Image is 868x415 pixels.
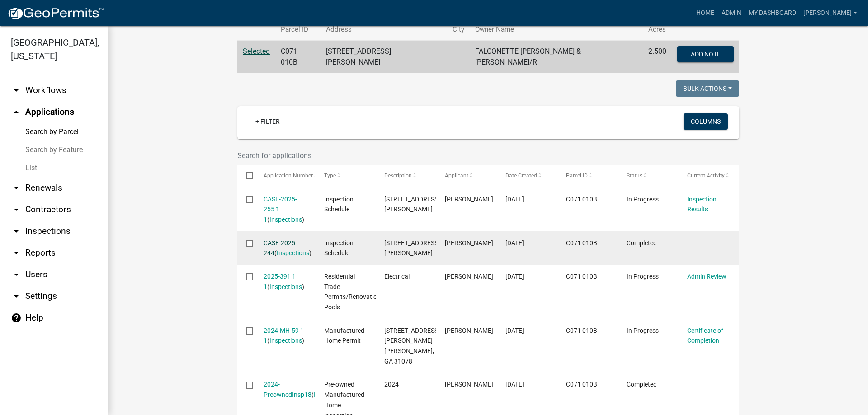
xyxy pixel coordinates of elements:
[745,5,800,22] a: My Dashboard
[627,239,657,247] span: Completed
[264,238,307,259] div: ( )
[11,107,22,117] i: arrow_drop_up
[384,196,440,213] span: 606 ROWELL RD
[436,165,497,187] datatable-header-cell: Applicant
[324,173,336,179] span: Type
[264,273,296,290] a: 2025-391 1 1
[566,381,597,388] span: C071 010B
[505,381,524,388] span: 07/10/2024
[693,5,718,22] a: Home
[11,226,22,237] i: arrow_drop_down
[687,273,726,280] a: Admin Review
[676,80,739,97] button: Bulk Actions
[505,173,537,179] span: Date Created
[445,173,468,179] span: Applicant
[237,146,653,165] input: Search for applications
[643,19,672,40] th: Acres
[557,165,618,187] datatable-header-cell: Parcel ID
[384,173,412,179] span: Description
[684,113,728,130] button: Columns
[324,327,364,345] span: Manufactured Home Permit
[505,273,524,280] span: 06/25/2025
[687,196,717,213] a: Inspection Results
[269,337,302,344] a: Inspections
[321,19,447,40] th: Address
[566,239,597,247] span: C071 010B
[324,273,387,311] span: Residential Trade Permits/Renovations/ Pools
[505,196,524,203] span: 10/13/2025
[237,165,255,187] datatable-header-cell: Select
[445,273,493,280] span: Emily Falconette
[505,239,524,247] span: 06/27/2025
[643,41,672,74] td: 2.500
[264,326,307,346] div: ( )
[677,46,734,62] button: Add Note
[445,196,493,203] span: Tammie
[264,327,304,345] a: 2024-MH-59 1 1
[690,51,720,58] span: Add Note
[627,173,642,179] span: Status
[269,283,302,290] a: Inspections
[470,41,643,74] td: FALCONETTE [PERSON_NAME] & [PERSON_NAME]/R
[264,196,297,224] a: CASE-2025-255 1 1
[497,165,557,187] datatable-header-cell: Date Created
[470,19,643,40] th: Owner Name
[718,5,745,22] a: Admin
[324,196,354,213] span: Inspection Schedule
[384,239,440,257] span: 606 ROWELL RD
[447,19,470,40] th: City
[321,41,447,74] td: [STREET_ADDRESS][PERSON_NAME]
[275,19,321,40] th: Parcel ID
[384,327,440,365] span: 606 Rowell Rd. Roberta, GA 31078
[264,239,297,257] a: CASE-2025-244
[687,327,723,345] a: Certificate of Completion
[384,381,399,388] span: 2024
[264,173,313,179] span: Application Number
[275,41,321,74] td: C071 010B
[248,113,287,130] a: + Filter
[566,273,597,280] span: C071 010B
[315,165,376,187] datatable-header-cell: Type
[445,239,493,247] span: Tammie
[384,273,410,280] span: Electrical
[264,271,307,292] div: ( )
[445,381,493,388] span: Cesar Falconette
[11,182,22,193] i: arrow_drop_down
[11,85,22,96] i: arrow_drop_down
[627,327,659,334] span: In Progress
[269,216,302,223] a: Inspections
[314,391,346,398] a: Inspections
[324,239,354,257] span: Inspection Schedule
[264,379,307,400] div: ( )
[800,5,861,22] a: [PERSON_NAME]
[376,165,436,187] datatable-header-cell: Description
[11,204,22,215] i: arrow_drop_down
[264,194,307,225] div: ( )
[505,327,524,334] span: 08/20/2024
[679,165,739,187] datatable-header-cell: Current Activity
[627,273,659,280] span: In Progress
[277,249,309,256] a: Inspections
[11,269,22,280] i: arrow_drop_down
[627,381,657,388] span: Completed
[11,291,22,302] i: arrow_drop_down
[687,173,725,179] span: Current Activity
[11,247,22,258] i: arrow_drop_down
[627,196,659,203] span: In Progress
[255,165,315,187] datatable-header-cell: Application Number
[243,47,270,56] a: Selected
[445,327,493,334] span: Cesar Falconette
[11,312,22,323] i: help
[618,165,679,187] datatable-header-cell: Status
[566,327,597,334] span: C071 010B
[566,196,597,203] span: C071 010B
[566,173,588,179] span: Parcel ID
[264,381,311,398] a: 2024-PreownedInsp18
